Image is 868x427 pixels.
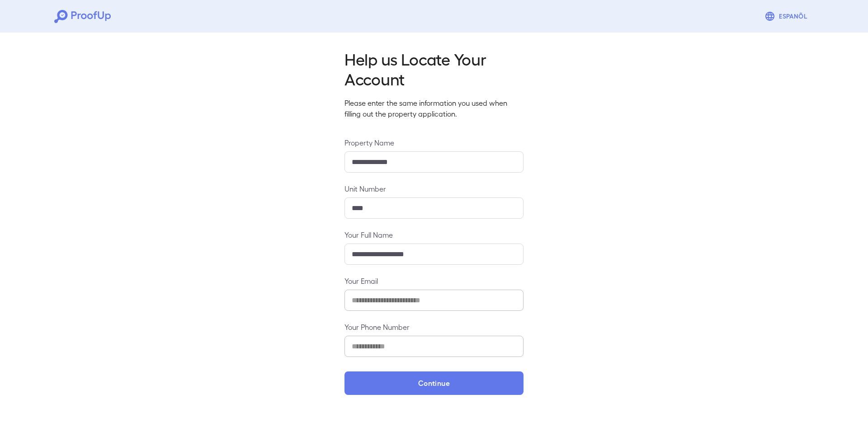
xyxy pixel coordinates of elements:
[344,322,524,332] label: Your Phone Number
[344,183,524,194] label: Unit Number
[344,137,524,148] label: Property Name
[761,7,814,25] button: Espanõl
[344,49,524,89] h2: Help us Locate Your Account
[344,276,524,286] label: Your Email
[344,98,524,119] p: Please enter the same information you used when filling out the property application.
[344,230,524,240] label: Your Full Name
[344,371,524,395] button: Continue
